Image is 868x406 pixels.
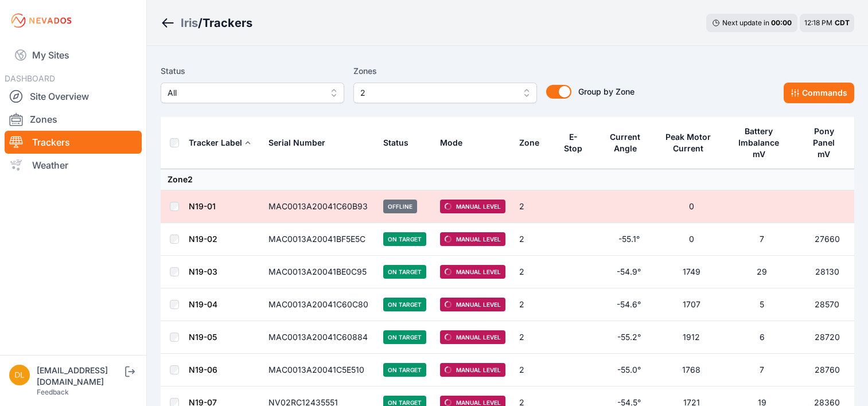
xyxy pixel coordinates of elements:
button: Peak Motor Current [665,123,717,162]
td: -55.0° [599,354,659,387]
td: 7 [725,223,800,256]
td: 2 [512,223,555,256]
td: 2 [512,354,555,387]
label: Zones [353,64,537,78]
a: Trackers [5,131,142,154]
td: Zone 2 [161,169,854,190]
td: MAC0013A20041C60B93 [262,190,376,223]
a: N19-01 [189,201,216,211]
span: All [168,86,321,100]
td: 5 [725,288,800,321]
td: MAC0013A20041C60884 [262,321,376,354]
span: CDT [835,18,850,27]
td: 28570 [800,288,854,321]
span: On Target [383,265,426,279]
td: 1768 [659,354,724,387]
td: 1912 [659,321,724,354]
a: Weather [5,154,142,177]
nav: Breadcrumb [161,8,252,38]
button: Battery Imbalance mV [731,118,793,168]
div: Battery Imbalance mV [731,126,787,160]
td: 0 [659,223,724,256]
span: Next update in [722,18,769,27]
img: dlay@prim.com [9,365,30,385]
a: Site Overview [5,85,142,108]
div: [EMAIL_ADDRESS][DOMAIN_NAME] [37,365,123,388]
td: 28720 [800,321,854,354]
td: 27660 [800,223,854,256]
button: E-Stop [562,123,592,162]
button: Commands [784,83,854,103]
td: 0 [659,190,724,223]
div: Tracker Label [189,137,242,149]
td: -55.1° [599,223,659,256]
td: 2 [512,321,555,354]
span: 12:18 PM [804,18,832,27]
span: Manual Level [440,298,505,311]
span: On Target [383,298,426,311]
td: 28130 [800,256,854,288]
span: On Target [383,330,426,344]
label: Status [161,64,344,78]
button: Tracker Label [189,129,251,157]
td: -55.2° [599,321,659,354]
a: My Sites [5,41,142,69]
button: Serial Number [268,129,334,157]
div: E-Stop [562,131,584,154]
a: N19-03 [189,267,217,276]
a: N19-05 [189,332,217,342]
button: Zone [519,129,548,157]
span: 2 [360,86,514,100]
button: Mode [440,129,472,157]
div: Peak Motor Current [665,131,711,154]
h3: Trackers [203,15,252,31]
td: 2 [512,256,555,288]
a: N19-04 [189,299,217,309]
div: Serial Number [268,137,325,149]
a: Zones [5,108,142,131]
span: On Target [383,363,426,377]
button: All [161,83,344,103]
div: Pony Panel mV [807,126,841,160]
div: 00 : 00 [771,18,792,28]
button: Pony Panel mV [807,118,847,168]
div: Mode [440,137,462,149]
span: Offline [383,200,417,213]
td: 2 [512,190,555,223]
span: Manual Level [440,363,505,377]
button: 2 [353,83,537,103]
a: N19-06 [189,365,217,374]
td: MAC0013A20041BE0C95 [262,256,376,288]
td: -54.6° [599,288,659,321]
td: 7 [725,354,800,387]
div: Zone [519,137,539,149]
td: 29 [725,256,800,288]
a: N19-02 [189,234,217,244]
td: 1707 [659,288,724,321]
a: Iris [181,15,198,31]
td: MAC0013A20041C5E510 [262,354,376,387]
td: 1749 [659,256,724,288]
button: Current Angle [606,123,652,162]
td: 28760 [800,354,854,387]
td: 2 [512,288,555,321]
a: Feedback [37,388,69,396]
td: MAC0013A20041BF5E5C [262,223,376,256]
td: -54.9° [599,256,659,288]
div: Current Angle [606,131,645,154]
span: Manual Level [440,265,505,279]
span: On Target [383,232,426,246]
img: Nevados [9,11,73,30]
span: / [198,15,203,31]
td: 6 [725,321,800,354]
td: MAC0013A20041C60C80 [262,288,376,321]
button: Status [383,129,418,157]
span: Manual Level [440,330,505,344]
span: Manual Level [440,232,505,246]
span: DASHBOARD [5,73,55,83]
div: Status [383,137,408,149]
span: Manual Level [440,200,505,213]
span: Group by Zone [578,87,635,96]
